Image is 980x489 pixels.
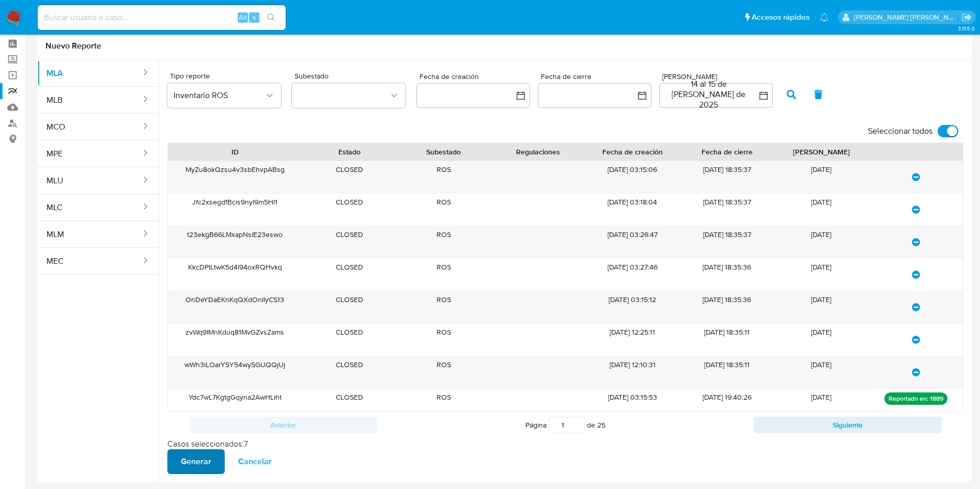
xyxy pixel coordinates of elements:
[752,12,810,23] span: Accesos rápidos
[854,12,958,22] p: sandra.helbardt@mercadolibre.com
[239,12,247,22] span: Alt
[38,11,286,24] input: Buscar usuario o caso...
[253,12,256,22] span: s
[958,24,975,33] span: 3.155.0
[961,12,972,23] a: Salir
[820,13,829,22] a: Notificaciones
[260,10,282,25] button: search-icon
